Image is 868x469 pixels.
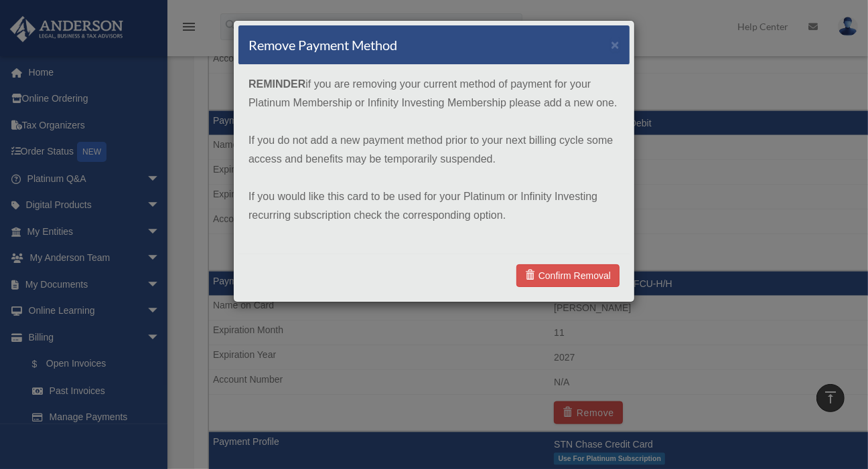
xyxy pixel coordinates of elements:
a: Confirm Removal [516,264,620,287]
div: if you are removing your current method of payment for your Platinum Membership or Infinity Inves... [238,65,630,254]
h4: Remove Payment Method [248,35,397,54]
strong: REMINDER [248,78,305,90]
p: If you would like this card to be used for your Platinum or Infinity Investing recurring subscrip... [248,187,620,225]
p: If you do not add a new payment method prior to your next billing cycle some access and benefits ... [248,131,620,169]
button: × [611,37,620,52]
